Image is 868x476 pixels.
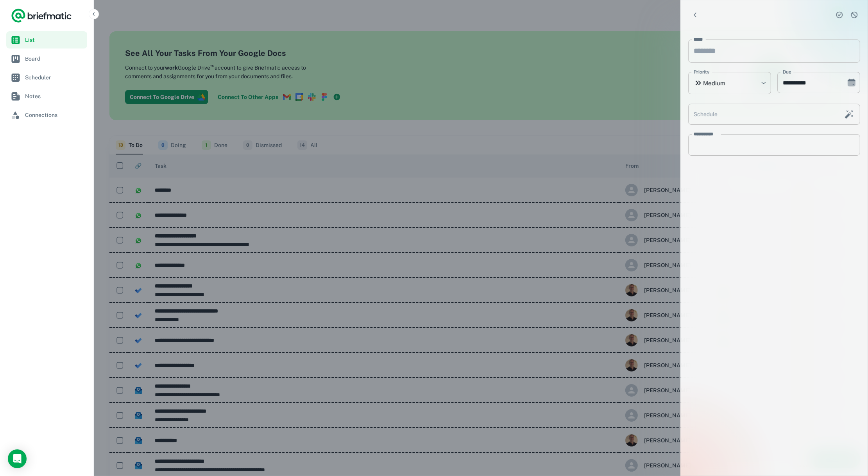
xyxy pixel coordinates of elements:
[6,50,87,67] a: Board
[25,92,84,101] span: Notes
[694,68,710,75] label: Priority
[25,73,84,82] span: Scheduler
[8,449,27,468] div: Load Chat
[25,36,84,44] span: List
[843,108,856,121] button: Schedule this task with AI
[11,8,72,23] a: Logo
[848,9,860,21] button: Dismiss task
[688,8,702,22] button: Back
[6,69,87,86] a: Scheduler
[6,106,87,124] a: Connections
[6,88,87,105] a: Notes
[688,72,771,94] div: Medium
[783,68,791,75] label: Due
[6,31,87,48] a: List
[680,30,868,476] div: scrollable content
[834,9,845,21] button: Complete task
[25,111,84,119] span: Connections
[25,54,84,63] span: Board
[844,75,859,90] button: Choose date, selected date is Aug 22, 2025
